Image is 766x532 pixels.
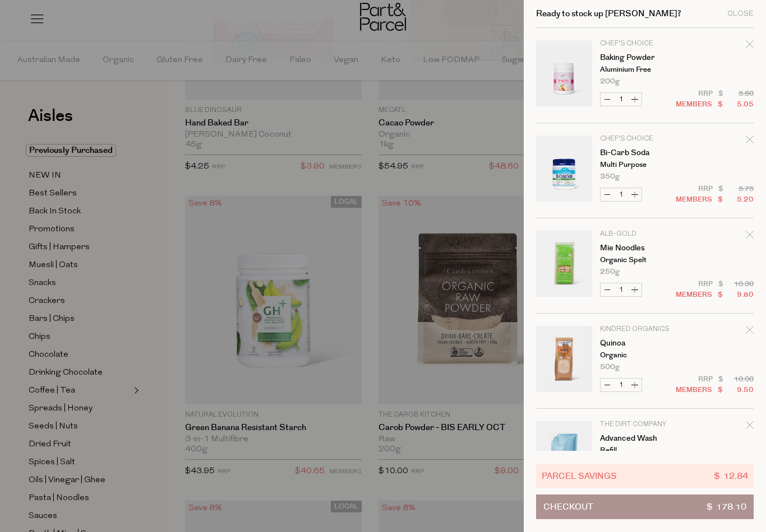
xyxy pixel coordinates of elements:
[707,495,746,519] span: $ 178.10
[600,339,687,347] a: Quinoa
[600,40,687,47] p: Chef's Choice
[614,283,628,296] input: QTY Mie Noodles
[600,256,687,264] p: Organic Spelt
[542,469,617,482] span: Parcel Savings
[600,173,620,180] span: 350g
[600,149,687,157] a: Bi-Carb Soda
[600,54,687,62] a: Baking Powder
[614,188,628,201] input: QTY Bi-Carb Soda
[536,10,681,18] h2: Ready to stock up [PERSON_NAME]?
[614,93,628,106] input: QTY Baking Powder
[746,134,754,149] div: Remove Bi-Carb Soda
[600,66,687,73] p: Aluminium Free
[600,421,687,428] p: The Dirt Company
[600,435,687,442] a: Advanced Wash
[600,363,620,371] span: 500g
[600,447,687,454] p: Refill
[600,231,687,237] p: Alb-Gold
[600,268,620,276] span: 250g
[543,495,593,519] span: Checkout
[746,324,754,339] div: Remove Quinoa
[727,10,754,17] div: Close
[600,161,687,169] p: Multi Purpose
[746,419,754,435] div: Remove Advanced Wash
[600,136,687,142] p: Chef's Choice
[746,229,754,244] div: Remove Mie Noodles
[600,78,620,85] span: 200g
[536,494,754,519] button: Checkout$ 178.10
[600,326,687,333] p: Kindred Organics
[746,39,754,54] div: Remove Baking Powder
[600,352,687,359] p: Organic
[614,379,628,391] input: QTY Quinoa
[600,244,687,252] a: Mie Noodles
[714,469,748,482] span: $ 12.84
